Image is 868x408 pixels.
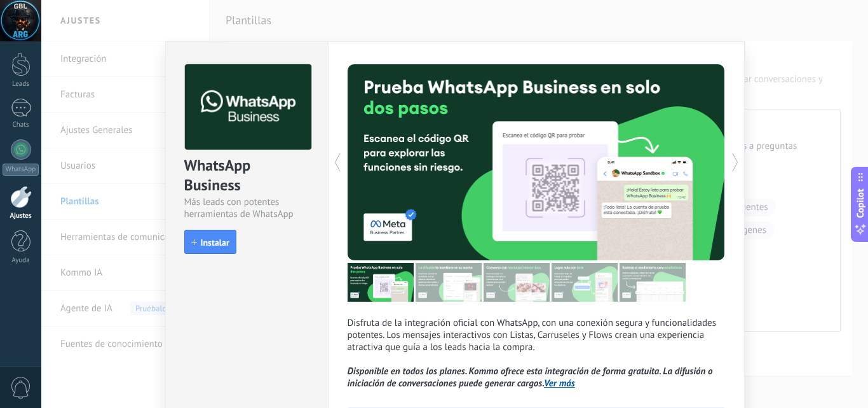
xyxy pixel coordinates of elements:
span: Copilot [854,188,867,218]
img: tour_image_cc27419dad425b0ae96c2716632553fa.png [416,263,482,302]
p: Disfruta de la integración oficial con WhatsApp, con una conexión segura y funcionalidades potent... [348,317,725,390]
img: logo_main.png [185,64,311,150]
div: Leads [3,80,39,88]
div: Ayuda [3,257,39,265]
i: Disponible en todos los planes. Kommo ofrece esta integración de forma gratuita. La difusión o in... [348,365,713,390]
div: Más leads con potentes herramientas de WhatsApp [184,196,309,220]
button: Instalar [184,230,236,254]
div: WhatsApp Business [184,155,309,196]
span: Instalar [201,238,229,247]
img: tour_image_cc377002d0016b7ebaeb4dbe65cb2175.png [620,263,686,302]
div: Chats [3,121,39,129]
a: Ver más [544,377,575,390]
img: tour_image_62c9952fc9cf984da8d1d2aa2c453724.png [552,263,618,302]
div: WhatsApp [3,164,39,176]
img: tour_image_7a4924cebc22ed9e3259523e50fe4fd6.png [348,263,414,302]
img: tour_image_1009fe39f4f058b759f0df5a2b7f6f06.png [484,263,550,302]
div: Ajustes [3,212,39,220]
